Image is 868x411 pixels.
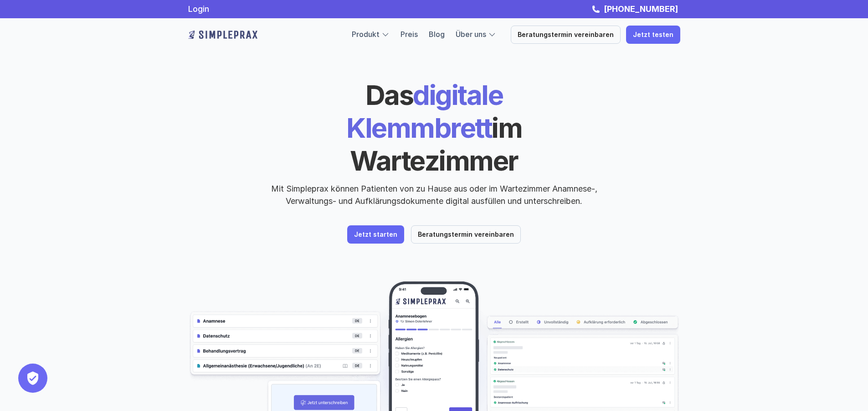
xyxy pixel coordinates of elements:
p: Jetzt starten [354,231,397,239]
a: Über uns [456,30,486,39]
p: Beratungstermin vereinbaren [418,231,514,239]
a: Beratungstermin vereinbaren [411,225,521,244]
span: Das [365,78,413,111]
a: [PHONE_NUMBER] [601,4,680,14]
p: Jetzt testen [633,31,673,39]
a: Produkt [352,30,380,39]
a: Preis [401,30,418,39]
a: Beratungstermin vereinbaren [511,26,621,44]
span: im Wartezimmer [350,111,527,177]
a: Login [188,4,209,14]
a: Blog [429,30,445,39]
a: Jetzt testen [626,26,680,44]
p: Mit Simpleprax können Patienten von zu Hause aus oder im Wartezimmer Anamnese-, Verwaltungs- und ... [263,182,605,207]
a: Jetzt starten [347,225,404,244]
strong: [PHONE_NUMBER] [604,4,678,14]
h1: digitale Klemmbrett [277,78,591,177]
p: Beratungstermin vereinbaren [518,31,614,39]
